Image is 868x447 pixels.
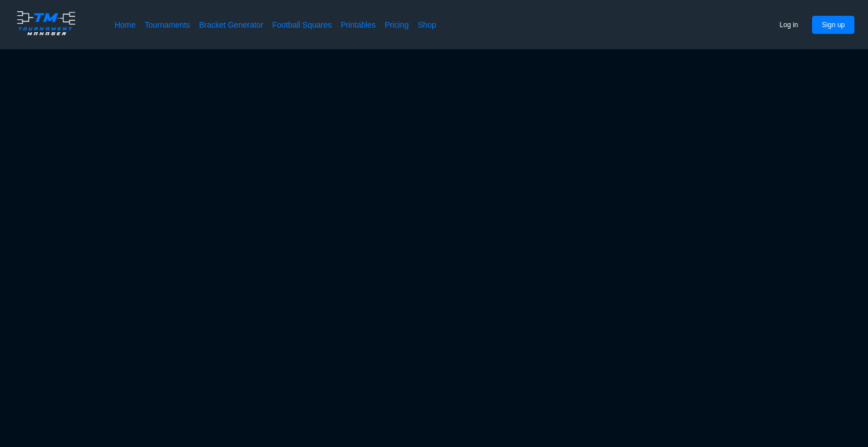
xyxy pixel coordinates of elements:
[115,19,136,31] a: Home
[418,19,436,31] a: Shop
[145,19,190,31] a: Tournaments
[812,16,854,34] button: Sign up
[272,19,332,31] a: Football Squares
[385,19,409,31] a: Pricing
[770,16,808,34] button: Log in
[341,19,376,31] a: Printables
[199,19,263,31] a: Bracket Generator
[14,9,79,37] img: logo.ffa97a18e3bf2c7d.png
